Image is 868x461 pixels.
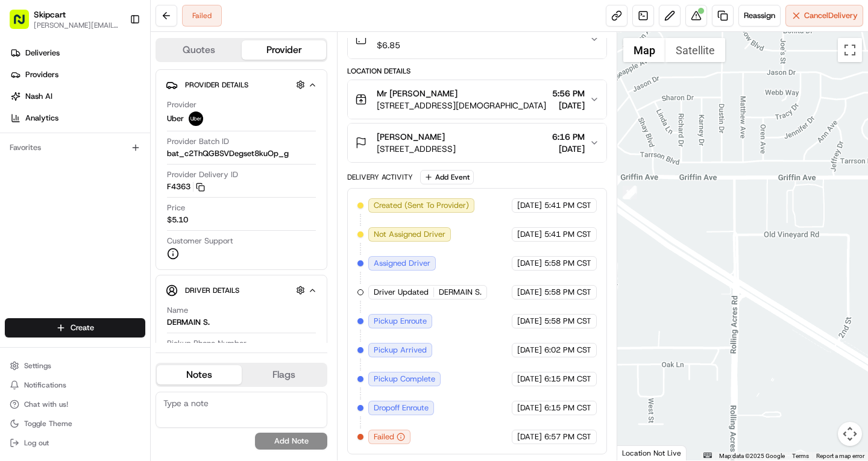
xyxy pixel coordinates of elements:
[544,316,591,327] span: 5:58 PM CST
[5,396,145,413] button: Chat with us!
[167,136,229,147] span: Provider Batch ID
[12,115,34,137] img: 1736555255976-a54dd68f-1ca7-489b-9aae-adbdc363a1c4
[517,258,542,269] span: [DATE]
[816,453,864,459] a: Report a map error
[374,287,429,298] span: Driver Updated
[114,175,193,187] span: API Documentation
[5,357,145,374] button: Settings
[544,345,591,356] span: 6:02 PM CST
[374,316,427,327] span: Pickup Enroute
[5,318,145,337] button: Create
[624,186,637,199] div: 10
[167,236,233,246] span: Customer Support
[24,380,66,390] span: Notifications
[544,200,591,211] span: 5:41 PM CST
[738,5,781,27] button: Reassign
[97,170,198,192] a: 💻API Documentation
[12,48,219,67] p: Welcome 👋
[420,170,474,184] button: Add Event
[377,39,400,51] span: $6.85
[838,422,862,446] button: Map camera controls
[5,415,145,432] button: Toggle Theme
[552,87,585,99] span: 5:56 PM
[347,172,413,182] div: Delivery Activity
[544,403,591,413] span: 6:15 PM CST
[517,374,542,384] span: [DATE]
[24,419,72,428] span: Toggle Theme
[620,445,660,460] img: Google
[242,365,327,384] button: Flags
[85,204,146,213] a: Powered byPylon
[377,87,458,99] span: Mr [PERSON_NAME]
[167,338,247,349] span: Pickup Phone Number
[205,119,219,133] button: Start new chat
[120,204,146,213] span: Pylon
[374,345,427,356] span: Pickup Arrived
[719,453,785,459] span: Map data ©2025 Google
[34,20,120,30] button: [PERSON_NAME][EMAIL_ADDRESS][PERSON_NAME][DOMAIN_NAME]
[517,200,542,211] span: [DATE]
[544,431,591,442] span: 6:57 PM CST
[517,403,542,413] span: [DATE]
[157,365,242,384] button: Notes
[189,111,203,126] img: uber-new-logo.jpeg
[167,215,188,225] span: $5.10
[620,445,660,460] a: Open this area in Google Maps (opens a new window)
[41,115,198,127] div: Start new chat
[5,377,145,394] button: Notifications
[804,10,858,21] span: Cancel Delivery
[34,8,66,20] button: Skipcart
[41,127,153,137] div: We're available if you need us!
[7,170,97,192] a: 📗Knowledge Base
[167,99,197,110] span: Provider
[347,66,606,76] div: Location Details
[374,431,394,442] span: Failed
[617,445,687,460] div: Location Not Live
[665,38,725,62] button: Show satellite imagery
[517,229,542,240] span: [DATE]
[517,431,542,442] span: [DATE]
[785,5,863,27] button: CancelDelivery
[377,143,456,155] span: [STREET_ADDRESS]
[5,108,150,128] a: Analytics
[623,38,665,62] button: Show street map
[348,124,606,162] button: [PERSON_NAME][STREET_ADDRESS]6:16 PM[DATE]
[5,138,145,157] div: Favorites
[377,131,445,143] span: [PERSON_NAME]
[377,99,546,111] span: [STREET_ADDRESS][DEMOGRAPHIC_DATA]
[25,48,60,58] span: Deliveries
[552,131,585,143] span: 6:16 PM
[167,169,238,180] span: Provider Delivery ID
[792,453,809,459] a: Terms
[703,453,712,458] button: Keyboard shortcuts
[374,403,429,413] span: Dropoff Enroute
[5,87,150,106] a: Nash AI
[517,345,542,356] span: [DATE]
[25,69,58,80] span: Providers
[5,434,145,451] button: Log out
[24,361,51,371] span: Settings
[517,316,542,327] span: [DATE]
[517,287,542,298] span: [DATE]
[242,40,327,60] button: Provider
[167,317,210,328] div: DERMAIN S.
[348,20,606,58] button: N/A$6.85
[544,258,591,269] span: 5:58 PM CST
[167,181,205,192] button: F4363
[31,78,199,90] input: Clear
[374,258,430,269] span: Assigned Driver
[544,374,591,384] span: 6:15 PM CST
[439,287,482,298] span: DERMAIN S.
[374,374,435,384] span: Pickup Complete
[544,287,591,298] span: 5:58 PM CST
[374,229,445,240] span: Not Assigned Driver
[185,80,248,90] span: Provider Details
[5,65,150,84] a: Providers
[552,99,585,111] span: [DATE]
[71,322,94,333] span: Create
[166,75,317,95] button: Provider Details
[744,10,775,21] span: Reassign
[5,43,150,63] a: Deliveries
